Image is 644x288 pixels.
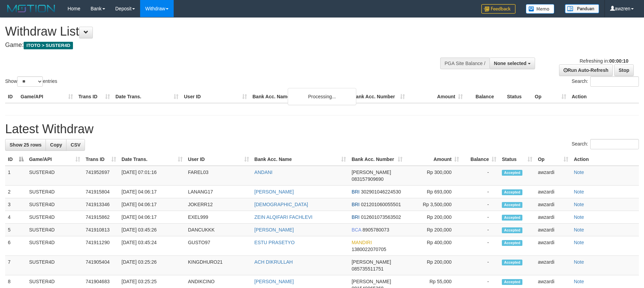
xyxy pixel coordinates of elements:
th: Balance: activate to sort column ascending [462,153,499,166]
th: User ID [181,90,250,103]
a: Note [574,240,584,245]
td: 741915862 [83,211,119,224]
a: ZEIN ALQIFARI FACHLEVI [255,214,313,220]
span: Accepted [502,240,522,246]
span: Refreshing in: [580,58,628,64]
th: Amount: activate to sort column ascending [405,153,462,166]
span: Copy 1380022070705 to clipboard [351,247,386,252]
td: SUSTER4D [26,236,83,256]
a: Note [574,189,584,195]
th: Status [504,90,532,103]
a: Note [574,214,584,220]
span: Accepted [502,202,522,208]
th: Action [571,153,639,166]
h1: Withdraw List [5,25,422,38]
th: Trans ID: activate to sort column ascending [83,153,119,166]
th: Bank Acc. Name: activate to sort column ascending [252,153,349,166]
label: Search: [572,76,639,87]
td: 5 [5,224,26,236]
th: Op [532,90,569,103]
th: Game/API [18,90,76,103]
th: Game/API: activate to sort column ascending [26,153,83,166]
td: awzardi [535,166,571,186]
th: Action [569,90,639,103]
td: 741905404 [83,256,119,275]
td: 2 [5,186,26,198]
td: SUSTER4D [26,224,83,236]
th: ID: activate to sort column descending [5,153,26,166]
td: SUSTER4D [26,186,83,198]
td: 3 [5,198,26,211]
td: Rp 693,000 [405,186,462,198]
span: CSV [71,142,80,148]
td: awzardi [535,198,571,211]
span: Accepted [502,279,522,285]
img: Button%20Memo.svg [526,4,555,14]
td: - [462,198,499,211]
a: Note [574,227,584,233]
td: [DATE] 03:45:24 [119,236,185,256]
span: None selected [494,61,527,66]
strong: 00:00:10 [609,58,628,64]
td: DANCUKKK [185,224,252,236]
td: [DATE] 04:06:17 [119,211,185,224]
td: 7 [5,256,26,275]
td: Rp 400,000 [405,236,462,256]
td: KINGDHURO21 [185,256,252,275]
td: Rp 200,000 [405,211,462,224]
span: Copy 302901046224530 to clipboard [361,189,401,195]
span: [PERSON_NAME] [351,279,391,284]
a: [DEMOGRAPHIC_DATA] [255,202,308,207]
span: [PERSON_NAME] [351,170,391,175]
th: Date Trans.: activate to sort column ascending [119,153,185,166]
td: - [462,236,499,256]
label: Search: [572,139,639,149]
span: Copy 083157909690 to clipboard [351,176,383,182]
span: BRI [351,214,359,220]
input: Search: [590,139,639,149]
span: Copy 012601073563502 to clipboard [361,214,401,220]
th: Op: activate to sort column ascending [535,153,571,166]
td: [DATE] 03:25:26 [119,256,185,275]
td: 741913346 [83,198,119,211]
span: ITOTO > SUSTER4D [24,42,73,49]
td: - [462,256,499,275]
td: - [462,211,499,224]
a: Note [574,259,584,265]
span: Copy 085735511751 to clipboard [351,266,383,272]
span: Accepted [502,260,522,265]
th: Bank Acc. Name [250,90,350,103]
td: awzardi [535,186,571,198]
td: 741915804 [83,186,119,198]
span: BRI [351,189,359,195]
td: awzardi [535,236,571,256]
span: MANDIRI [351,240,372,245]
a: CSV [66,139,85,151]
td: 4 [5,211,26,224]
th: Bank Acc. Number: activate to sort column ascending [349,153,405,166]
a: ESTU PRASETYO [255,240,295,245]
td: 1 [5,166,26,186]
td: JOKERR12 [185,198,252,211]
a: Note [574,202,584,207]
img: MOTION_logo.png [5,3,57,14]
span: Accepted [502,170,522,176]
th: Balance [466,90,504,103]
th: Amount [408,90,466,103]
td: awzardi [535,211,571,224]
span: [PERSON_NAME] [351,259,391,265]
a: Note [574,279,584,284]
td: - [462,166,499,186]
a: Copy [46,139,66,151]
td: LANANG17 [185,186,252,198]
a: ACH DIKRULLAH [255,259,293,265]
td: - [462,224,499,236]
a: ANDANI [255,170,273,175]
td: SUSTER4D [26,256,83,275]
td: awzardi [535,256,571,275]
td: 741952697 [83,166,119,186]
div: Processing... [288,88,356,105]
img: panduan.png [565,4,599,13]
td: [DATE] 04:06:17 [119,198,185,211]
td: EXEL999 [185,211,252,224]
